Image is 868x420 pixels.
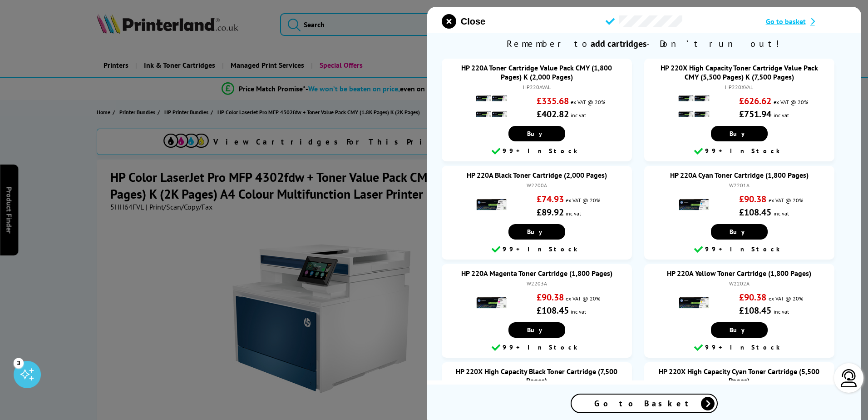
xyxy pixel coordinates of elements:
[774,308,789,315] span: inc vat
[537,193,564,205] strong: £74.93
[461,16,485,27] span: Close
[14,358,24,368] div: 3
[774,112,789,119] span: inc vat
[566,197,601,204] span: ex VAT @ 20%
[730,130,749,138] span: Buy
[740,108,772,120] strong: £751.94
[670,170,809,180] a: HP 220A Cyan Toner Cartridge (1,800 Pages)
[766,17,806,26] span: Go to basket
[649,342,830,353] div: 99+ In Stock
[571,99,606,105] span: ex VAT @ 20%
[667,269,812,278] a: HP 220A Yellow Toner Cartridge (1,800 Pages)
[653,182,825,189] div: W2201A
[451,280,623,287] div: W2203A
[451,84,623,90] div: HP220AVAL
[566,295,601,302] span: ex VAT @ 20%
[653,84,825,90] div: HP220XVAL
[476,189,508,220] img: HP 220A Black Toner Cartridge (2,000 Pages)
[456,367,618,385] a: HP 220X High Capacity Black Toner Cartridge (7,500 Pages)
[740,305,772,316] strong: £108.45
[649,244,830,255] div: 99+ In Stock
[476,90,508,122] img: HP 220A Toner Cartridge Value Pack CMY (1,800 Pages) K (2,000 Pages)
[774,210,789,217] span: inc vat
[591,38,646,50] b: add cartridges
[451,182,623,189] div: W2200A
[678,189,710,220] img: HP 220A Cyan Toner Cartridge (1,800 Pages)
[446,146,627,157] div: 99+ In Stock
[840,369,858,387] img: user-headset-light.svg
[653,280,825,287] div: W2202A
[740,193,767,205] strong: £90.38
[537,95,569,107] strong: £335.68
[740,206,772,218] strong: £108.45
[446,342,627,353] div: 99+ In Stock
[730,228,749,236] span: Buy
[571,394,718,413] a: Go to Basket
[740,95,772,107] strong: £626.62
[566,210,582,217] span: inc vat
[769,197,803,204] span: ex VAT @ 20%
[730,326,749,334] span: Buy
[527,326,547,334] span: Buy
[594,398,694,409] span: Go to Basket
[527,228,547,236] span: Buy
[537,206,564,218] strong: £89.92
[476,287,508,319] img: HP 220A Magenta Toner Cartridge (1,800 Pages)
[446,244,627,255] div: 99+ In Stock
[649,146,830,157] div: 99+ In Stock
[659,367,820,385] a: HP 220X High Capacity Cyan Toner Cartridge (5,500 Pages)
[678,90,710,122] img: HP 220X High Capacity Toner Cartridge Value Pack CMY (5,500 Pages) K (7,500 Pages)
[740,291,767,303] strong: £90.38
[571,308,587,315] span: inc vat
[661,63,818,81] a: HP 220X High Capacity Toner Cartridge Value Pack CMY (5,500 Pages) K (7,500 Pages)
[766,17,847,26] a: Go to basket
[537,305,569,316] strong: £108.45
[769,295,803,302] span: ex VAT @ 20%
[527,130,547,138] span: Buy
[462,63,612,81] a: HP 220A Toner Cartridge Value Pack CMY (1,800 Pages) K (2,000 Pages)
[467,170,607,180] a: HP 220A Black Toner Cartridge (2,000 Pages)
[442,14,485,29] button: close modal
[537,291,564,303] strong: £90.38
[427,33,861,54] span: Remember to - Don’t run out!
[461,269,612,278] a: HP 220A Magenta Toner Cartridge (1,800 Pages)
[774,99,808,105] span: ex VAT @ 20%
[571,112,587,119] span: inc vat
[537,108,569,120] strong: £402.82
[678,287,710,319] img: HP 220A Yellow Toner Cartridge (1,800 Pages)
